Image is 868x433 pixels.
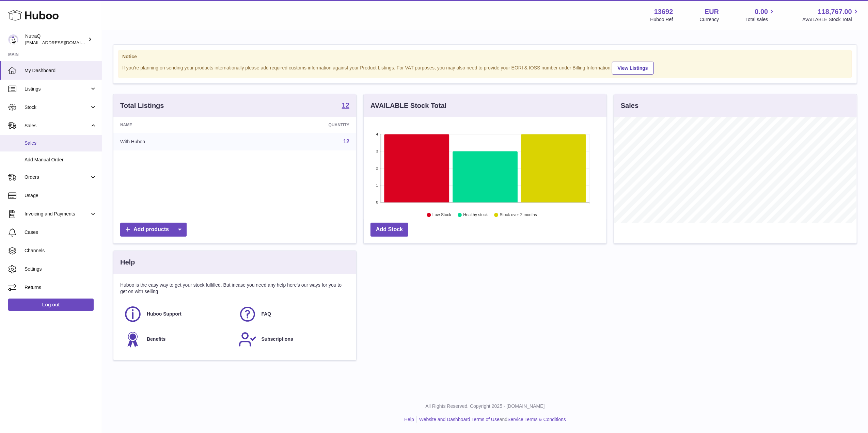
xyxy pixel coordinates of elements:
a: 118,767.00 AVAILABLE Stock Total [802,7,860,23]
h3: Total Listings [120,101,164,110]
span: Settings [25,266,97,272]
strong: EUR [705,7,719,16]
span: Listings [25,86,90,92]
td: With Huboo [113,133,241,150]
h3: Sales [621,101,638,110]
span: Huboo Support [147,311,182,317]
span: Invoicing and Payments [25,211,90,217]
text: 1 [376,183,378,187]
li: and [417,416,566,423]
a: Website and Dashboard Terms of Use [419,417,500,422]
span: Sales [25,140,97,146]
span: AVAILABLE Stock Total [802,16,860,23]
div: Huboo Ref [650,16,673,23]
a: Add Stock [370,223,408,237]
span: 0.00 [755,7,768,16]
text: 3 [376,149,378,153]
strong: Notice [122,53,848,60]
strong: 13692 [654,7,673,16]
span: Total sales [745,16,776,23]
a: Benefits [124,330,232,349]
a: Service Terms & Conditions [507,417,566,422]
text: Stock over 2 months [500,213,537,218]
th: Quantity [241,117,356,133]
span: [EMAIL_ADDRESS][DOMAIN_NAME] [25,40,100,45]
a: 12 [342,102,349,110]
text: 2 [376,166,378,170]
h3: AVAILABLE Stock Total [370,101,446,110]
a: Huboo Support [124,305,232,323]
span: Usage [25,192,97,199]
strong: 12 [342,102,349,109]
h3: Help [120,258,135,267]
span: Subscriptions [262,336,293,342]
a: 12 [343,139,349,144]
a: FAQ [238,305,346,323]
div: Currency [700,16,719,23]
a: 0.00 Total sales [745,7,776,23]
span: My Dashboard [25,67,97,74]
text: Low Stock [432,213,452,218]
a: Subscriptions [238,330,346,349]
img: log@nutraq.com [8,34,18,45]
span: FAQ [262,311,271,317]
a: View Listings [612,62,654,75]
span: Stock [25,104,90,111]
a: Add products [120,223,187,237]
a: Help [404,417,414,422]
p: All Rights Reserved. Copyright 2025 - [DOMAIN_NAME] [108,403,863,410]
span: Benefits [147,336,165,342]
p: Huboo is the easy way to get your stock fulfilled. But incase you need any help here's our ways f... [120,282,349,295]
span: Cases [25,229,97,236]
span: Sales [25,123,90,129]
div: If you're planning on sending your products internationally please add required customs informati... [122,61,848,75]
div: NutraQ [25,33,86,46]
text: Healthy stock [463,213,488,218]
text: 4 [376,132,378,136]
span: Orders [25,174,90,180]
span: Channels [25,247,97,254]
text: 0 [376,200,378,204]
span: Returns [25,284,97,291]
th: Name [113,117,241,133]
span: 118,767.00 [818,7,852,16]
a: Log out [8,299,94,311]
span: Add Manual Order [25,157,97,163]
